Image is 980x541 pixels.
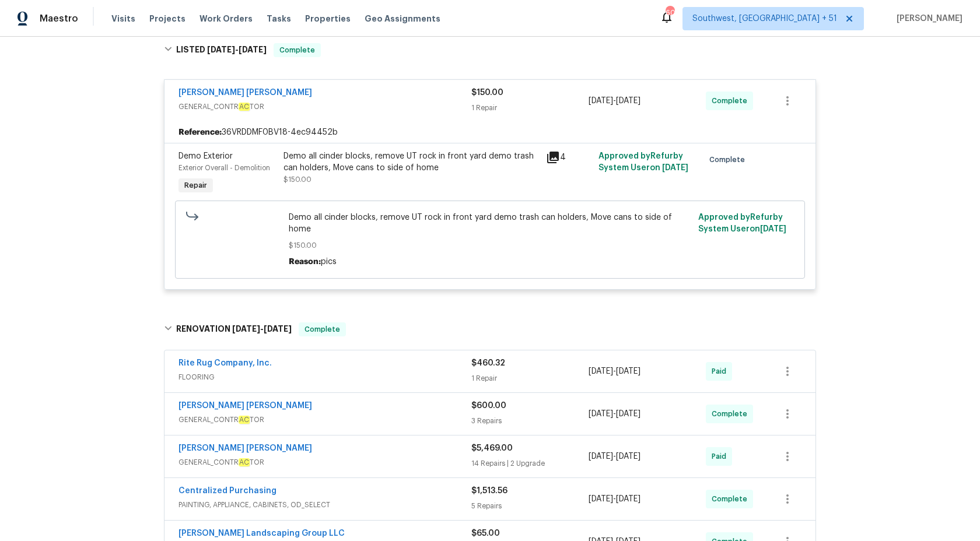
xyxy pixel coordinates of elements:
div: 5 Repairs [471,500,589,512]
span: Complete [709,154,750,166]
span: GENERAL_CONTR TOR [178,414,471,426]
span: Paid [712,451,731,462]
div: 14 Repairs | 2 Upgrade [471,458,589,469]
span: $150.00 [283,176,311,183]
span: Geo Assignments [365,13,440,24]
div: LISTED [DATE]-[DATE]Complete [160,31,820,69]
span: - [589,493,640,505]
span: - [589,366,640,377]
span: $600.00 [471,402,506,410]
span: - [232,325,292,333]
span: [DATE] [616,410,640,418]
span: Approved by Refurby System User on [598,152,688,172]
span: Paid [712,366,731,377]
a: [PERSON_NAME] Landscaping Group LLC [178,529,345,538]
div: 36VRDDMF0BV18-4ec94452b [164,122,815,143]
span: - [589,408,640,420]
span: [DATE] [616,367,640,375]
em: AC [239,416,250,424]
h6: RENOVATION [176,322,292,336]
div: Demo all cinder blocks, remove UT rock in front yard demo trash can holders, Move cans to side of... [283,150,539,174]
span: Southwest, [GEOGRAPHIC_DATA] + 51 [692,13,837,24]
span: PAINTING, APPLIANCE, CABINETS, OD_SELECT [178,499,471,511]
span: [DATE] [616,495,640,503]
span: [DATE] [589,452,613,461]
span: $150.00 [471,89,503,97]
span: $150.00 [289,240,692,251]
span: Exterior Overall - Demolition [178,164,270,171]
h6: LISTED [176,43,267,57]
span: [DATE] [589,495,613,503]
div: 605 [666,7,674,19]
span: Maestro [40,13,78,24]
span: [DATE] [616,452,640,461]
span: Complete [712,95,752,107]
span: Demo all cinder blocks, remove UT rock in front yard demo trash can holders, Move cans to side of... [289,212,692,235]
a: Rite Rug Company, Inc. [178,359,272,367]
span: pics [321,258,337,266]
span: $460.32 [471,359,505,367]
span: FLOORING [178,371,471,383]
span: $5,469.00 [471,444,513,452]
div: 4 [546,150,591,164]
a: Centralized Purchasing [178,487,276,495]
span: [DATE] [616,97,640,105]
span: Work Orders [199,13,253,24]
span: Complete [712,493,752,505]
span: [DATE] [207,45,235,54]
span: [DATE] [264,325,292,333]
span: [DATE] [662,164,688,172]
span: Visits [111,13,135,24]
span: Properties [305,13,351,24]
div: 1 Repair [471,102,589,114]
span: $1,513.56 [471,487,508,495]
a: [PERSON_NAME] [PERSON_NAME] [178,89,312,97]
b: Reference: [178,127,222,138]
a: [PERSON_NAME] [PERSON_NAME] [178,402,312,410]
div: RENOVATION [DATE]-[DATE]Complete [160,311,820,348]
span: Complete [275,44,320,56]
span: [DATE] [760,225,786,233]
span: [PERSON_NAME] [892,13,963,24]
span: Approved by Refurby System User on [698,213,786,233]
em: AC [239,103,250,111]
span: Tasks [267,15,291,23]
span: Complete [712,408,752,420]
span: [DATE] [239,45,267,54]
span: Reason: [289,258,321,266]
span: [DATE] [589,97,613,105]
span: $65.00 [471,529,500,538]
div: 1 Repair [471,373,589,384]
span: [DATE] [589,367,613,375]
span: GENERAL_CONTR TOR [178,101,471,113]
span: GENERAL_CONTR TOR [178,456,471,468]
span: Complete [300,324,345,335]
span: [DATE] [589,410,613,418]
span: - [589,451,640,462]
span: [DATE] [232,325,260,333]
span: - [207,45,267,54]
span: Repair [180,180,212,191]
span: Demo Exterior [178,152,233,160]
em: AC [239,458,250,466]
span: Projects [149,13,185,24]
div: 3 Repairs [471,415,589,427]
a: [PERSON_NAME] [PERSON_NAME] [178,444,312,452]
span: - [589,95,640,107]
